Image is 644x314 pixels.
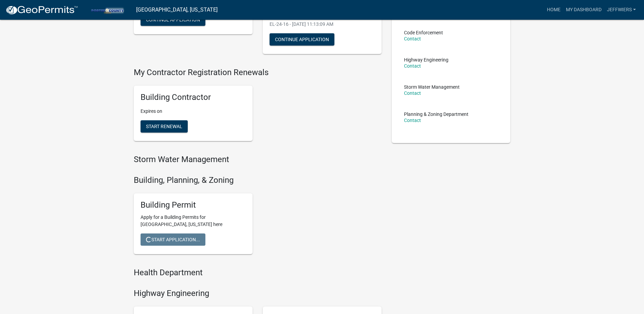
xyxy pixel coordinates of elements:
[544,3,563,16] a: Home
[134,268,382,278] h4: Health Department
[141,92,246,102] h5: Building Contractor
[270,21,375,28] p: EL-24-16 - [DATE] 11:13:09 AM
[404,30,443,35] p: Code Enforcement
[134,155,382,164] h4: Storm Water Management
[404,90,421,96] a: Contact
[563,3,604,16] a: My Dashboard
[134,289,382,298] h4: Highway Engineering
[404,63,421,69] a: Contact
[134,68,382,146] wm-registration-list-section: My Contractor Registration Renewals
[604,3,639,16] a: JeffWiers
[134,68,382,77] h4: My Contractor Registration Renewals
[136,4,218,16] a: [GEOGRAPHIC_DATA], [US_STATE]
[146,124,182,129] span: Start Renewal
[141,200,246,210] h5: Building Permit
[404,36,421,41] a: Contact
[141,233,205,246] button: Start Application...
[141,120,188,133] button: Start Renewal
[141,214,246,228] p: Apply for a Building Permits for [GEOGRAPHIC_DATA], [US_STATE] here
[404,112,468,117] p: Planning & Zoning Department
[404,118,421,123] a: Contact
[84,5,131,14] img: Porter County, Indiana
[270,33,334,46] button: Continue Application
[146,237,200,242] span: Start Application...
[404,57,448,62] p: Highway Engineering
[404,85,460,89] p: Storm Water Management
[141,108,246,115] p: Expires on
[141,14,205,26] button: Continue Application
[134,175,382,185] h4: Building, Planning, & Zoning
